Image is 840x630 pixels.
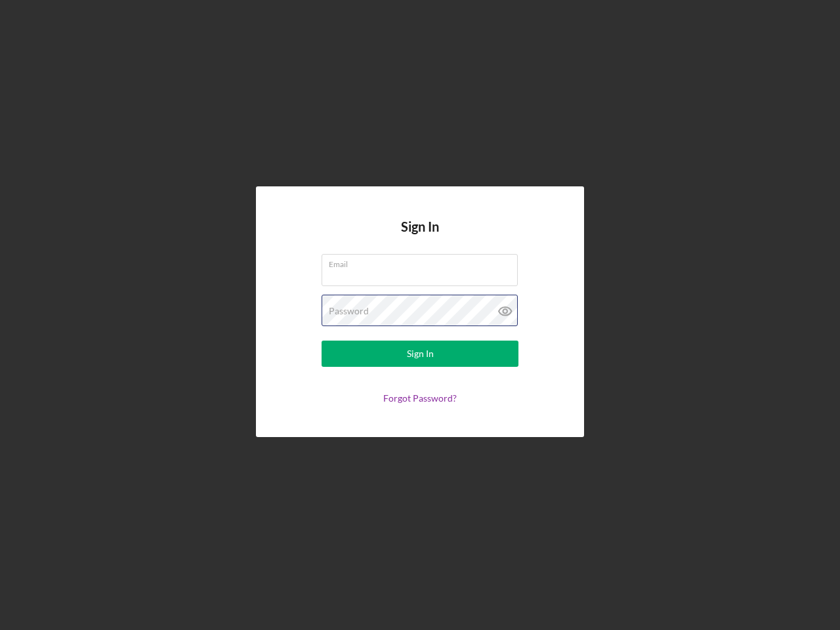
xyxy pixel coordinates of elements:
[329,255,518,269] label: Email
[329,306,369,316] label: Password
[401,219,439,254] h4: Sign In
[383,392,457,404] a: Forgot Password?
[322,341,518,367] button: Sign In
[407,341,434,367] div: Sign In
